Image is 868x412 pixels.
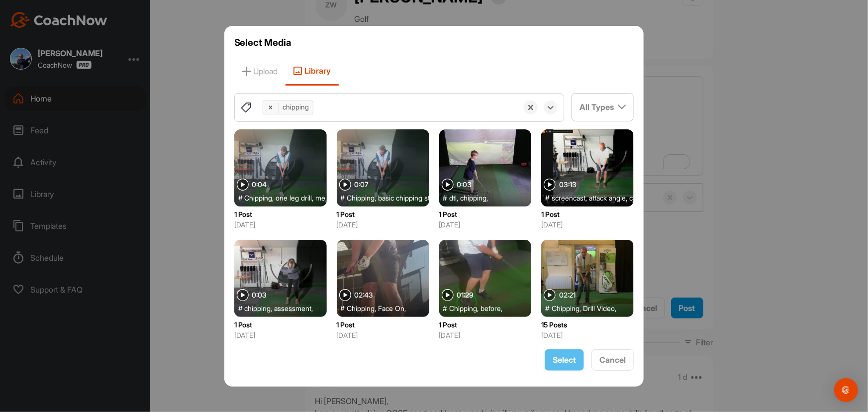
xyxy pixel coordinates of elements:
[442,179,454,191] img: play
[450,193,459,203] span: dtl ,
[589,193,627,203] span: attack angle ,
[552,193,587,203] span: screencast ,
[545,303,638,313] div: #
[439,209,532,219] p: 1 Post
[238,193,331,203] div: #
[450,303,479,313] span: Chipping ,
[237,289,249,301] img: play
[481,303,503,313] span: before ,
[559,181,577,188] span: 03:13
[110,59,168,65] div: Keywords by Traffic
[355,292,374,299] span: 02:43
[316,193,327,203] span: me ,
[443,303,536,313] div: #
[834,378,858,402] div: Open Intercom Messenger
[355,181,369,188] span: 0:07
[337,219,429,230] p: [DATE]
[245,303,273,313] span: chipping ,
[572,94,633,120] div: All Types
[341,193,433,203] div: #
[279,99,313,115] div: chipping
[28,16,49,24] div: v 4.0.25
[439,319,532,330] p: 1 Post
[339,289,351,301] img: play
[443,193,536,203] div: #
[234,209,327,219] p: 1 Post
[337,330,429,340] p: [DATE]
[252,292,267,299] span: 0:03
[337,209,429,219] p: 1 Post
[541,209,634,219] p: 1 Post
[545,349,584,371] button: Select
[252,181,267,188] span: 0:04
[541,330,634,340] p: [DATE]
[347,193,377,203] span: Chipping ,
[237,179,249,191] img: play
[552,303,581,313] span: Chipping ,
[26,26,109,34] div: Domain: [DOMAIN_NAME]
[286,57,339,86] span: Library
[442,289,454,301] img: play
[541,319,634,330] p: 15 Posts
[347,303,377,313] span: Chipping ,
[238,303,331,313] div: #
[275,303,313,313] span: assessment ,
[553,355,576,365] span: Select
[544,179,556,191] img: play
[457,181,472,188] span: 0:03
[629,193,657,203] span: chipping ,
[245,193,274,203] span: Chipping ,
[337,319,429,330] p: 1 Post
[439,219,532,230] p: [DATE]
[16,16,24,24] img: logo_orange.svg
[457,292,474,299] span: 01:29
[545,193,638,203] div: #
[234,57,286,86] span: Upload
[583,303,616,313] span: Drill Video ,
[379,303,406,313] span: Face On ,
[234,219,327,230] p: [DATE]
[559,292,576,299] span: 02:21
[234,36,634,50] h3: Select Media
[234,319,327,330] p: 1 Post
[591,349,634,371] button: Cancel
[339,179,351,191] img: play
[276,193,314,203] span: one leg drill ,
[99,58,107,66] img: tab_keywords_by_traffic_grey.svg
[16,26,24,34] img: website_grey.svg
[240,102,252,113] img: tags
[27,58,35,66] img: tab_domain_overview_orange.svg
[541,219,634,230] p: [DATE]
[439,330,532,340] p: [DATE]
[234,330,327,340] p: [DATE]
[38,59,89,65] div: Domain Overview
[599,355,626,365] span: Cancel
[379,193,446,203] span: basic chipping stroke ,
[461,193,488,203] span: chipping ,
[544,289,556,301] img: play
[341,303,433,313] div: #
